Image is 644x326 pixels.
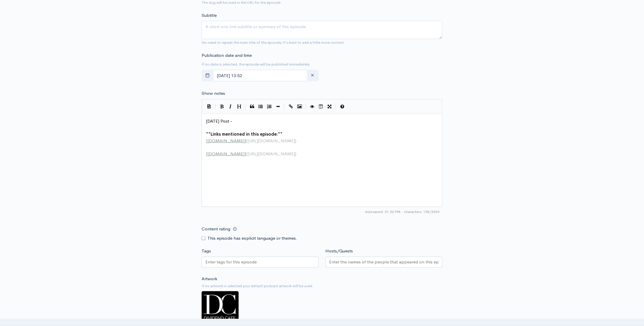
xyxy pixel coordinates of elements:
[202,62,310,67] small: If no date is selected, the episode will be published immediately.
[256,102,265,111] button: Generic List
[365,209,400,214] span: Autosaved: 01:52 PM
[202,248,211,254] label: Tags
[211,131,278,137] span: Links mentioned in this episode:
[245,138,246,143] span: ]
[287,102,295,111] button: Create Link
[207,235,297,242] label: This episode has explicit language or themes.
[202,52,252,59] label: Publication date and time
[202,12,217,19] label: Subtitle
[317,102,325,111] button: Toggle Side by Side
[307,70,319,82] button: clear
[265,102,274,111] button: Numbered List
[205,102,214,111] button: Insert Show Notes Template
[306,103,306,110] i: |
[295,102,304,111] button: Insert Image
[202,283,442,289] small: If no artwork is selected your default podcast artwork will be used
[245,103,246,110] i: |
[202,40,345,45] small: No need to repeat the main title of the episode, it's best to add a little more context.
[207,138,245,143] span: [DOMAIN_NAME]
[325,102,334,111] button: Toggle Fullscreen
[247,138,295,143] span: [URL][DOMAIN_NAME]
[202,223,230,235] label: Content rating
[245,151,246,156] span: ]
[326,248,353,254] label: Hosts/Guests
[404,209,439,214] span: 150/2000
[338,102,347,111] button: Markdown Guide
[206,151,207,156] span: [
[202,70,214,82] button: toggle
[246,138,247,143] span: (
[274,102,282,111] button: Insert Horizontal Line
[235,102,244,111] button: Heading
[218,102,226,111] button: Bold
[205,259,258,265] input: Enter tags for this episode
[248,102,256,111] button: Quote
[336,103,336,110] i: |
[247,151,295,156] span: [URL][DOMAIN_NAME]
[295,138,296,143] span: )
[202,276,217,283] label: Artwork
[284,103,285,110] i: |
[206,138,207,143] span: [
[215,103,216,110] i: |
[226,102,235,111] button: Italic
[202,90,225,97] label: Show notes
[246,151,247,156] span: (
[206,118,232,124] span: [DATE] Post -
[295,151,296,156] span: )
[329,259,439,265] input: Enter the names of the people that appeared on this episode
[308,102,317,111] button: Toggle Preview
[207,151,245,156] span: [DOMAIN_NAME]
